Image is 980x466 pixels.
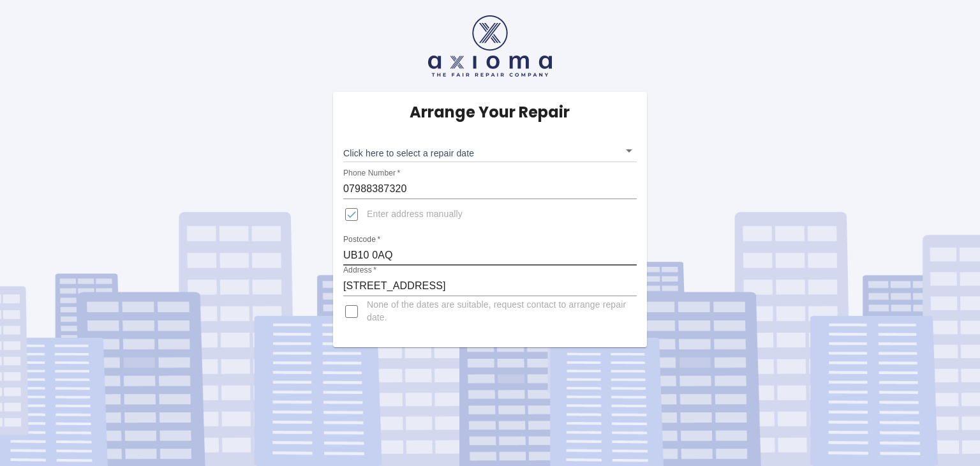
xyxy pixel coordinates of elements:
label: Postcode [343,234,380,245]
label: Address [343,265,376,276]
img: axioma [428,15,552,77]
h5: Arrange Your Repair [410,102,570,123]
label: Phone Number [343,168,400,179]
span: Enter address manually [367,208,463,221]
span: None of the dates are suitable, request contact to arrange repair date. [367,299,627,324]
